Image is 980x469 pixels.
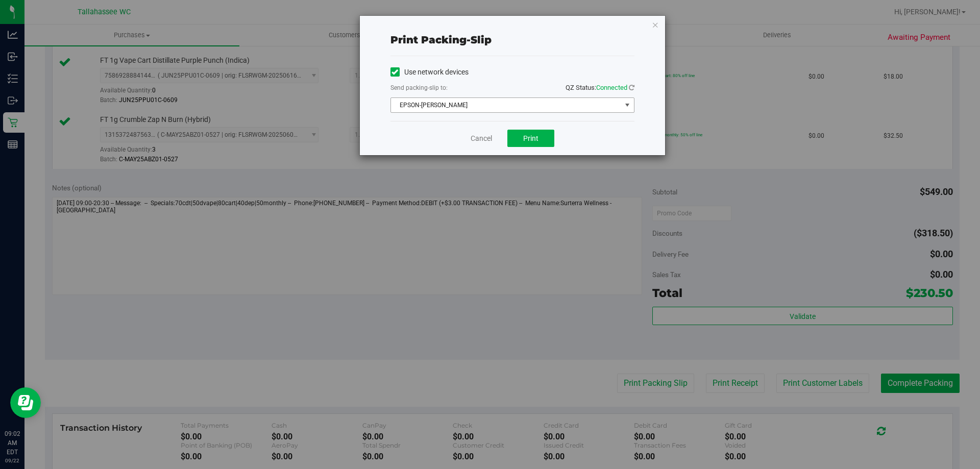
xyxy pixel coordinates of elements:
[621,98,633,112] span: select
[523,134,538,142] span: Print
[471,133,492,144] a: Cancel
[391,98,621,112] span: EPSON-[PERSON_NAME]
[596,84,627,91] span: Connected
[390,67,469,78] label: Use network devices
[10,387,41,418] iframe: Resource center
[507,130,554,147] button: Print
[566,84,634,91] span: QZ Status:
[390,83,448,92] label: Send packing-slip to:
[390,34,492,46] span: Print packing-slip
